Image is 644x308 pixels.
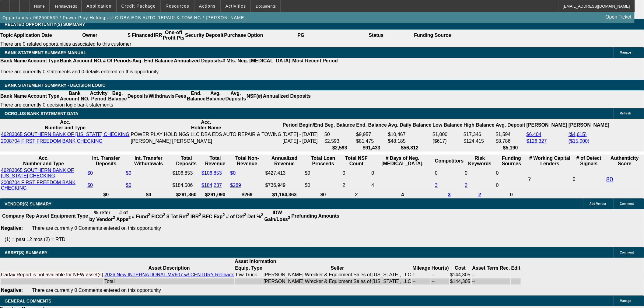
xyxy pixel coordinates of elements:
td: $0 [305,180,342,191]
b: Company [2,213,24,219]
th: NSF(#) [246,90,263,102]
td: 1 [412,272,431,278]
th: $5,190 [495,145,526,151]
td: 0 [496,167,527,179]
td: -- [412,278,431,285]
b: Seller [331,265,344,271]
div: $736,949 [265,183,304,188]
b: # of Apps [116,210,131,222]
td: $1,000 [432,131,463,138]
b: Def % [247,214,263,219]
td: -- [431,278,449,285]
th: Funding Source [414,30,452,41]
th: Avg. Deposits [225,90,247,102]
sup: 2 [128,215,131,220]
td: -- [431,272,449,278]
td: $48,185 [388,138,432,144]
span: Credit Package [121,4,156,9]
td: $184,506 [172,180,201,191]
div: Carfax Report is not available for NEW asset(s) [1,272,103,278]
sup: 2 [187,213,189,217]
th: Acc. Number and Type [1,155,86,167]
th: One-off Profit Pts [163,30,185,41]
th: $91,433 [356,145,387,151]
th: Annualized Revenue [265,155,304,167]
sup: 2 [113,215,115,220]
p: There are currently 0 statements and 0 details entered on this opportunity [0,69,338,75]
b: Negative: [1,226,23,231]
button: Credit Package [117,0,160,12]
span: Actions [199,4,216,9]
td: [DATE] - [DATE] [282,131,324,138]
a: $126,327 [527,138,547,144]
a: $0 [126,183,131,188]
th: Activity Period [90,90,108,102]
span: Bank Statement Summary - Decision Logic [5,83,106,88]
td: [PERSON_NAME] Wrecker & Equipment Sales of [US_STATE], LLC [263,272,412,278]
td: $9,957 [356,131,387,138]
th: Avg. Deposit [495,119,526,131]
th: $56,812 [388,145,432,151]
th: Avg. Balance [206,90,225,102]
td: [PERSON_NAME] Wrecker & Equipment Sales of [US_STATE], LLC [263,278,412,285]
th: Security Deposit [185,30,224,41]
b: % refer by Vendor [89,210,115,222]
th: $0 [87,192,125,198]
b: IRR [191,214,201,219]
b: $ Tot Ref [166,214,189,219]
th: Beg. Balance [324,119,355,131]
a: Open Ticket [603,12,634,22]
a: ($15,000) [569,138,590,144]
th: Most Recent Period [292,58,338,64]
th: Status [339,30,414,41]
th: Account Type [27,58,60,64]
span: VENDOR(S) SUMMARY [5,201,51,206]
th: Int. Transfer Withdrawals [126,155,172,167]
th: Total Loan Proceeds [305,155,342,167]
th: PG [263,30,338,41]
sup: 2 [163,213,165,217]
th: Withdrawls [148,90,175,102]
th: Low Balance [432,119,463,131]
a: 3 [435,183,438,188]
th: End. Balance [187,90,206,102]
td: [PERSON_NAME] [PERSON_NAME] [131,138,282,144]
th: Total Non-Revenue [230,155,264,167]
td: 0 [371,167,434,179]
th: Beg. Balance [108,90,127,102]
th: $0 [305,192,342,198]
sup: 2 [244,213,246,217]
a: $269 [230,183,241,188]
th: # Days of Neg. [MEDICAL_DATA]. [371,155,434,167]
span: OCROLUS BANK STATEMENT DATA [5,111,78,116]
span: Application [86,4,111,9]
td: 0 [435,167,464,179]
th: Purchase Option [224,30,263,41]
td: $2,593 [324,138,355,144]
span: Comment [620,202,634,205]
span: Manage [620,299,631,303]
th: IRR [153,30,163,41]
td: $81,475 [356,138,387,144]
b: IDW Gain/Loss [264,210,290,222]
a: $106,853 [201,170,222,176]
th: # Of Periods [103,58,132,64]
a: $0 [87,183,93,188]
span: Refresh to pull Number of Working Capital Lenders [528,177,531,182]
a: ($4,615) [569,132,587,137]
a: 2008704 FIRST FREEDOM BANK CHECKING [1,180,75,191]
th: Funding Sources [496,155,527,167]
a: 2 [478,192,481,197]
td: [DATE] - [DATE] [282,138,324,144]
span: There are currently 0 Comments entered on this opportunity [32,226,161,231]
th: Annualized Deposits [173,58,222,64]
th: 4 [371,192,434,198]
a: $184,237 [201,183,222,188]
th: Period Begin/End [282,119,324,131]
a: $0 [87,170,93,176]
b: Negative: [1,288,23,293]
th: Sum of the Total NSF Count and Total Overdraft Fee Count from Ocrolus [342,155,371,167]
td: 4 [371,180,434,191]
b: Asset Information [235,259,276,264]
th: $291,360 [172,192,201,198]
